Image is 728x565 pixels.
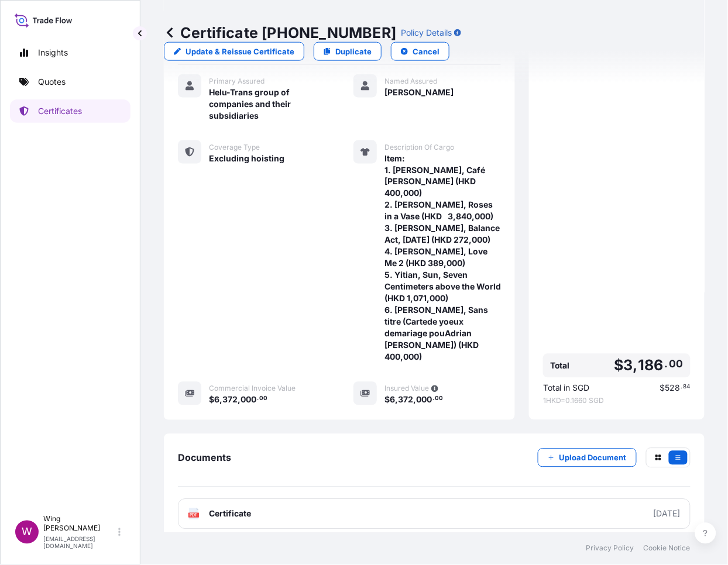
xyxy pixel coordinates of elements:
span: 528 [665,384,681,392]
span: 000 [416,396,432,404]
span: . [257,397,259,401]
span: 000 [241,396,256,404]
span: W [22,526,32,538]
span: [PERSON_NAME] [384,87,454,98]
span: Commercial Invoice Value [209,384,296,394]
span: $ [384,396,390,404]
p: Cancel [413,46,439,57]
p: Certificate [PHONE_NUMBER] [164,23,396,42]
span: Excluding hoisting [209,153,284,164]
span: 6 [390,396,395,404]
span: Coverage Type [209,143,260,152]
span: Insured Value [384,384,429,394]
a: Certificates [10,99,131,123]
a: Privacy Policy [586,544,634,553]
span: 372 [398,396,413,404]
p: Certificates [38,105,82,117]
span: . [432,397,434,401]
p: Wing [PERSON_NAME] [43,515,116,533]
a: Quotes [10,70,131,94]
span: 00 [669,361,684,368]
a: PDFCertificate[DATE] [178,499,691,529]
span: 186 [638,359,664,373]
span: 84 [684,385,691,390]
span: Certificate [209,508,251,520]
span: Total [550,360,570,372]
span: $ [660,384,665,392]
span: Description Of Cargo [384,143,454,152]
span: 6 [214,396,219,404]
p: Update & Reissue Certificate [186,46,294,57]
text: PDF [190,514,198,518]
a: Cookie Notice [644,544,691,553]
p: Upload Document [559,452,627,464]
p: Duplicate [335,46,372,57]
span: , [238,396,241,404]
span: . [665,361,668,368]
button: Upload Document [538,449,637,467]
span: 372 [222,396,238,404]
a: Insights [10,41,131,64]
span: 00 [259,397,267,401]
button: Cancel [391,42,449,61]
span: , [413,396,416,404]
span: , [633,359,638,373]
span: Item: 1. [PERSON_NAME], Café [PERSON_NAME] (HKD 400,000) 2. [PERSON_NAME], Roses in a Vase (HKD 3... [384,153,501,363]
p: [EMAIL_ADDRESS][DOMAIN_NAME] [43,536,116,550]
span: 1 HKD = 0.1660 SGD [543,397,691,406]
p: Quotes [38,76,66,88]
span: Helu-Trans group of companies and their subsidiaries [209,87,325,122]
span: Documents [178,452,231,464]
p: Policy Details [401,27,452,39]
a: Duplicate [314,42,382,61]
span: , [395,396,398,404]
p: Insights [38,47,68,58]
span: $ [614,359,624,373]
span: . [681,385,683,390]
span: 3 [624,359,633,373]
div: [DATE] [654,508,681,520]
span: 00 [435,397,443,401]
span: $ [209,396,214,404]
span: , [219,396,222,404]
span: Total in SGD [543,383,590,394]
a: Update & Reissue Certificate [164,42,304,61]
